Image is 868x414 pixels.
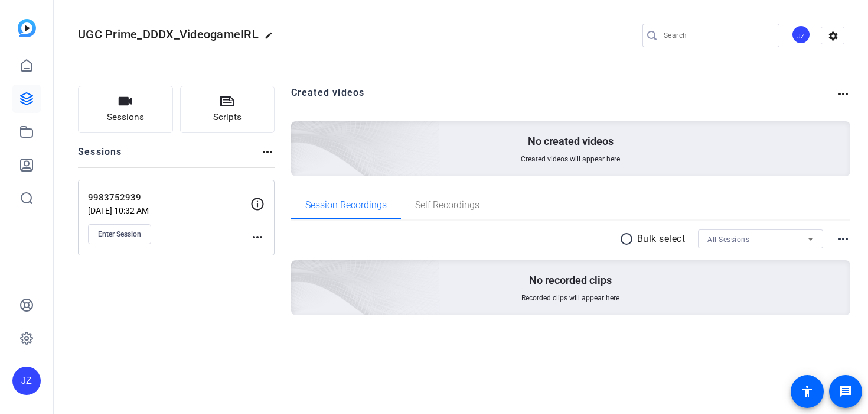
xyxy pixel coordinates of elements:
p: No created videos [528,134,614,148]
button: Scripts [180,86,275,133]
p: 9983752939 [88,191,250,205]
mat-icon: accessibility [800,384,814,399]
mat-icon: more_horiz [260,145,275,159]
h2: Sessions [78,145,122,167]
img: Creted videos background [159,4,440,261]
img: blue-gradient.svg [18,19,36,37]
span: All Sessions [707,235,749,244]
button: Enter Session [88,224,151,244]
span: Self Recordings [415,200,479,210]
span: Sessions [107,111,144,124]
span: Session Recordings [305,200,387,210]
mat-icon: edit [265,31,279,46]
span: Enter Session [98,229,141,239]
h2: Created videos [291,86,837,109]
span: Recorded clips will appear here [521,293,619,303]
span: UGC Prime_DDDX_VideogameIRL [78,27,259,41]
p: Bulk select [637,232,686,246]
mat-icon: more_horiz [250,230,265,244]
div: JZ [791,25,811,44]
div: JZ [12,367,41,395]
img: embarkstudio-empty-session.png [159,143,440,400]
button: Sessions [78,86,173,133]
p: No recorded clips [529,273,612,287]
input: Search [664,28,770,43]
ngx-avatar: Juan Zamparini [791,25,812,46]
p: [DATE] 10:32 AM [88,206,250,215]
mat-icon: more_horiz [836,87,850,101]
mat-icon: radio_button_unchecked [619,232,637,246]
span: Created videos will appear here [521,154,620,164]
mat-icon: settings [821,27,845,45]
span: Scripts [213,111,242,124]
mat-icon: more_horiz [836,232,850,246]
mat-icon: message [838,384,853,399]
